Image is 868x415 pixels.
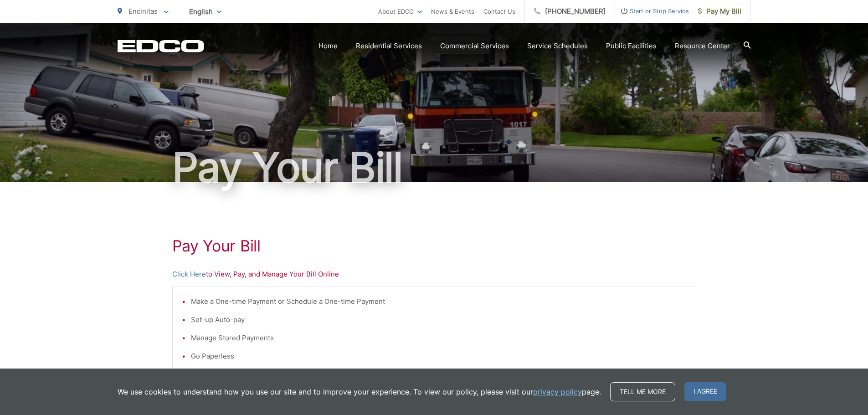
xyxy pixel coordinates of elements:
[431,6,474,17] a: News & Events
[118,40,204,52] a: EDCD logo. Return to the homepage.
[172,269,206,280] a: Click Here
[191,333,687,343] li: Manage Stored Payments
[172,269,696,280] p: to View, Pay, and Manage Your Bill Online
[128,7,158,15] span: Encinitas
[533,386,582,397] a: privacy policy
[527,41,588,51] a: Service Schedules
[182,4,228,20] span: English
[675,41,730,51] a: Resource Center
[378,6,422,17] a: About EDCO
[698,6,741,17] span: Pay My Bill
[191,314,687,325] li: Set-up Auto-pay
[606,41,657,51] a: Public Facilities
[684,382,726,401] span: I agree
[118,145,751,190] h1: Pay Your Bill
[440,41,509,51] a: Commercial Services
[191,296,687,307] li: Make a One-time Payment or Schedule a One-time Payment
[318,41,338,51] a: Home
[172,237,696,255] h1: Pay Your Bill
[483,6,515,17] a: Contact Us
[191,351,687,362] li: Go Paperless
[118,386,601,397] p: We use cookies to understand how you use our site and to improve your experience. To view our pol...
[610,382,675,401] a: Tell me more
[356,41,422,51] a: Residential Services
